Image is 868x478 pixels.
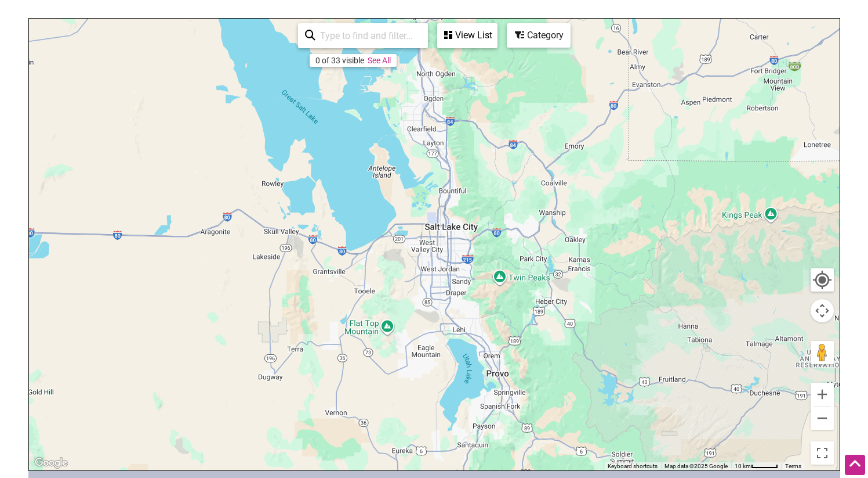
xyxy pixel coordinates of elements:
[811,268,834,292] button: Your Location
[32,455,70,470] img: Google
[731,462,782,470] button: Map Scale: 10 km per 43 pixels
[508,24,569,46] div: Category
[315,56,364,65] div: 0 of 33 visible
[811,341,834,364] button: Drag Pegman onto the map to open Street View
[368,56,391,65] a: See All
[507,23,571,48] div: Filter by category
[809,441,834,466] button: Toggle fullscreen view
[811,383,834,406] button: Zoom in
[811,299,834,322] button: Map camera controls
[437,23,497,48] div: See a list of the visible businesses
[315,24,421,47] input: Type to find and filter...
[298,23,428,48] div: Type to search and filter
[735,463,751,469] span: 10 km
[811,407,834,430] button: Zoom out
[845,455,865,475] div: Scroll Back to Top
[32,455,70,470] a: Open this area in Google Maps (opens a new window)
[664,463,728,469] span: Map data ©2025 Google
[608,462,658,470] button: Keyboard shortcuts
[785,463,801,469] a: Terms (opens in new tab)
[438,24,496,46] div: View List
